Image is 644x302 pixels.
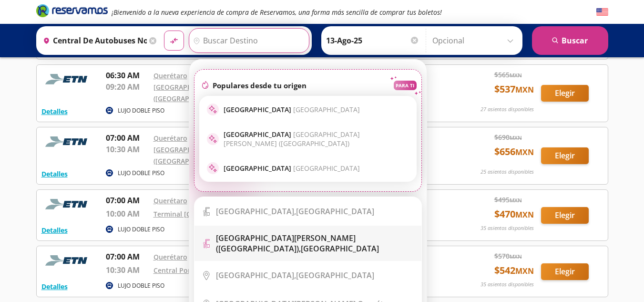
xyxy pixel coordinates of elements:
[515,147,534,157] small: MXN
[532,26,608,55] button: Buscar
[153,266,209,275] a: Central Poniente
[216,206,296,217] b: [GEOGRAPHIC_DATA],
[153,209,252,219] a: Terminal [GEOGRAPHIC_DATA]
[480,281,534,289] p: 35 asientos disponibles
[224,164,360,173] p: [GEOGRAPHIC_DATA]
[41,70,94,89] img: RESERVAMOS
[494,263,534,278] span: $ 542
[216,270,296,281] b: [GEOGRAPHIC_DATA],
[224,130,409,148] p: [GEOGRAPHIC_DATA]
[153,71,187,80] a: Querétaro
[106,264,149,276] p: 10:30 AM
[106,70,149,81] p: 06:30 AM
[541,263,589,280] button: Elegir
[216,206,374,217] div: [GEOGRAPHIC_DATA]
[216,270,374,281] div: [GEOGRAPHIC_DATA]
[39,29,147,52] input: Buscar Origen
[326,29,419,52] input: Elegir Fecha
[396,82,414,89] p: PARA TI
[224,130,360,148] span: [GEOGRAPHIC_DATA][PERSON_NAME] ([GEOGRAPHIC_DATA])
[494,70,522,80] span: $ 565
[494,132,522,142] span: $ 690
[36,3,108,21] a: Brand Logo
[153,83,275,103] a: [GEOGRAPHIC_DATA][PERSON_NAME] ([GEOGRAPHIC_DATA])
[36,3,108,18] i: Brand Logo
[510,134,522,141] small: MXN
[118,281,164,290] p: LUJO DOBLE PISO
[41,106,68,116] button: Detalles
[153,196,187,205] a: Querétaro
[118,169,164,177] p: LUJO DOBLE PISO
[494,251,522,261] span: $ 570
[432,29,518,52] input: Opcional
[106,251,149,262] p: 07:00 AM
[118,225,164,234] p: LUJO DOBLE PISO
[106,81,149,93] p: 09:20 AM
[510,253,522,260] small: MXN
[106,195,149,206] p: 07:00 AM
[106,208,149,219] p: 10:00 AM
[541,85,589,102] button: Elegir
[106,132,149,144] p: 07:00 AM
[216,233,414,254] div: [GEOGRAPHIC_DATA]
[596,6,608,18] button: English
[41,251,94,270] img: RESERVAMOS
[480,168,534,176] p: 25 asientos disponibles
[541,147,589,164] button: Elegir
[293,105,360,114] span: [GEOGRAPHIC_DATA]
[118,106,164,115] p: LUJO DOBLE PISO
[106,144,149,155] p: 10:30 AM
[515,84,534,95] small: MXN
[216,233,356,254] b: [GEOGRAPHIC_DATA][PERSON_NAME] ([GEOGRAPHIC_DATA]),
[541,207,589,224] button: Elegir
[153,134,187,143] a: Querétaro
[41,169,68,179] button: Detalles
[494,195,522,205] span: $ 495
[293,164,360,173] span: [GEOGRAPHIC_DATA]
[41,195,94,214] img: RESERVAMOS
[480,224,534,232] p: 35 asientos disponibles
[153,252,187,261] a: Querétaro
[494,82,534,96] span: $ 537
[494,145,534,159] span: $ 656
[153,145,275,166] a: [GEOGRAPHIC_DATA][PERSON_NAME] ([GEOGRAPHIC_DATA])
[213,81,307,90] p: Populares desde tu origen
[480,105,534,114] p: 27 asientos disponibles
[494,207,534,221] span: $ 470
[189,29,307,52] input: Buscar Destino
[41,281,68,292] button: Detalles
[41,132,94,151] img: RESERVAMOS
[510,72,522,79] small: MXN
[41,225,68,235] button: Detalles
[510,197,522,204] small: MXN
[224,105,360,114] p: [GEOGRAPHIC_DATA]
[112,8,442,17] em: ¡Bienvenido a la nueva experiencia de compra de Reservamos, una forma más sencilla de comprar tus...
[515,266,534,276] small: MXN
[515,209,534,220] small: MXN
